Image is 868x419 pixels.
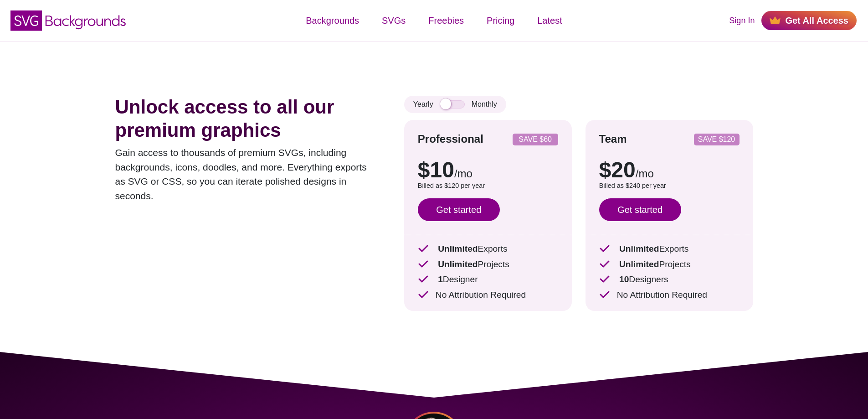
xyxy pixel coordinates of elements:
[636,167,654,180] span: /mo
[418,258,558,271] p: Projects
[438,259,478,269] strong: Unlimited
[599,198,681,221] a: Get started
[418,243,558,256] p: Exports
[418,133,483,145] strong: Professional
[599,181,740,191] p: Billed as $240 per year
[599,159,740,181] p: $20
[418,289,558,302] p: No Attribution Required
[516,136,555,143] p: SAVE $60
[115,96,377,142] h1: Unlock access to all our premium graphics
[599,273,740,286] p: Designers
[599,243,740,256] p: Exports
[438,274,443,284] strong: 1
[599,133,627,145] strong: Team
[619,244,659,253] strong: Unlimited
[294,7,370,34] a: Backgrounds
[417,7,475,34] a: Freebies
[404,96,506,113] div: Yearly Monthly
[454,167,473,180] span: /mo
[418,159,558,181] p: $10
[729,15,755,27] a: Sign In
[418,181,558,191] p: Billed as $120 per year
[698,136,736,143] p: SAVE $120
[418,273,558,286] p: Designer
[619,259,659,269] strong: Unlimited
[418,198,500,221] a: Get started
[115,145,377,203] p: Gain access to thousands of premium SVGs, including backgrounds, icons, doodles, and more. Everyt...
[599,258,740,271] p: Projects
[438,244,478,253] strong: Unlimited
[599,289,740,302] p: No Attribution Required
[761,11,857,30] a: Get All Access
[370,7,417,34] a: SVGs
[475,7,526,34] a: Pricing
[526,7,573,34] a: Latest
[619,274,629,284] strong: 10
